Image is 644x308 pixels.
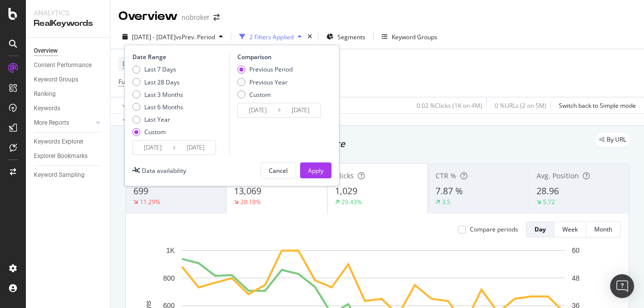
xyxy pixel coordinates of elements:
[249,90,271,99] div: Custom
[572,246,580,254] text: 60
[610,274,634,298] div: Open Intercom Messenger
[34,118,69,128] div: More Reports
[607,137,626,143] span: By URL
[132,115,183,124] div: Last Year
[537,185,559,197] span: 28.96
[526,222,554,237] button: Day
[34,60,92,71] div: Content Performance
[335,171,354,180] span: Clicks
[34,46,103,56] a: Overview
[34,89,103,99] a: Ranking
[378,29,441,45] button: Keyword Groups
[132,33,176,41] span: [DATE] - [DATE]
[269,166,288,175] div: Cancel
[34,103,103,114] a: Keywords
[240,198,261,206] div: 28.18%
[132,65,183,74] div: Last 7 Days
[132,53,227,61] div: Date Range
[144,78,180,86] div: Last 28 Days
[214,14,219,21] div: arrow-right-arrow-left
[495,101,546,110] div: 0 % URLs ( 2 on 5M )
[34,89,56,99] div: Ranking
[144,90,183,99] div: Last 3 Months
[535,225,546,233] div: Day
[34,170,85,180] div: Keyword Sampling
[166,246,175,254] text: 1K
[140,198,160,206] div: 11.29%
[234,185,261,197] span: 13,069
[537,171,579,180] span: Avg. Position
[34,46,58,56] div: Overview
[176,141,215,154] input: End Date
[435,171,456,180] span: CTR %
[122,60,141,68] span: Device
[308,166,323,175] div: Apply
[300,162,331,178] button: Apply
[559,101,636,110] div: Switch back to Simple mode
[144,128,166,136] div: Custom
[249,65,293,74] div: Previous Period
[260,162,296,178] button: Cancel
[594,225,612,233] div: Month
[34,60,103,71] a: Content Performance
[442,198,450,206] div: 3.5
[34,75,78,85] div: Keyword Groups
[281,103,321,117] input: End Date
[118,8,178,25] div: Overview
[306,32,314,42] div: times
[595,133,630,147] div: legacy label
[417,101,482,110] div: 0.02 % Clicks ( 1K on 4M )
[237,78,293,86] div: Previous Year
[543,198,555,206] div: 5.72
[163,274,175,282] text: 800
[435,185,463,197] span: 7.87 %
[118,97,147,113] button: Apply
[118,77,140,86] span: Full URL
[237,53,324,61] div: Comparison
[144,65,176,74] div: Last 7 Days
[34,137,103,147] a: Keywords Explorer
[176,33,215,41] span: vs Prev. Period
[34,75,103,85] a: Keyword Groups
[322,29,369,45] button: Segments
[144,103,183,111] div: Last 6 Months
[34,151,103,161] a: Explorer Bookmarks
[237,90,293,99] div: Custom
[586,222,621,237] button: Month
[132,103,183,111] div: Last 6 Months
[237,65,293,74] div: Previous Period
[34,137,84,147] div: Keywords Explorer
[34,118,93,128] a: More Reports
[554,222,586,237] button: Week
[34,18,102,29] div: RealKeywords
[470,225,518,233] div: Compare periods
[572,274,580,282] text: 48
[142,166,186,175] div: Data availability
[249,78,288,86] div: Previous Year
[238,103,278,117] input: Start Date
[392,33,437,41] div: Keyword Groups
[34,151,88,161] div: Explorer Bookmarks
[132,128,183,136] div: Custom
[182,12,210,22] div: nobroker
[235,29,306,45] button: 2 Filters Applied
[144,115,170,124] div: Last Year
[132,78,183,86] div: Last 28 Days
[34,8,102,18] div: Analytics
[133,141,173,154] input: Start Date
[34,170,103,180] a: Keyword Sampling
[337,33,365,41] span: Segments
[562,225,578,233] div: Week
[133,185,148,197] span: 699
[341,198,362,206] div: 29.43%
[118,29,227,45] button: [DATE] - [DATE]vsPrev. Period
[132,90,183,99] div: Last 3 Months
[34,103,60,114] div: Keywords
[335,185,357,197] span: 1,029
[555,97,636,113] button: Switch back to Simple mode
[249,33,294,41] div: 2 Filters Applied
